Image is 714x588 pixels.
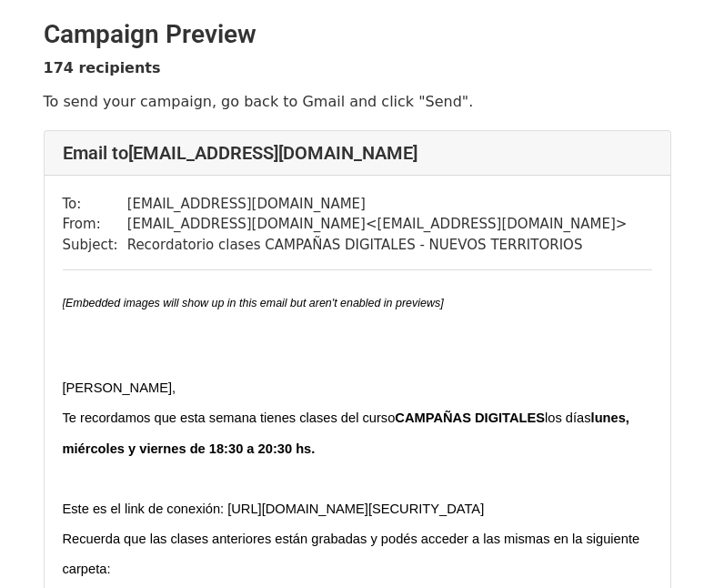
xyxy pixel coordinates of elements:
h2: Campaign Preview [44,19,671,50]
span: lunes, miércoles y viernes de 18:30 a 20:30 hs. [63,411,634,455]
span: CAMPAÑAS DIGITALES [395,411,545,425]
span: , [172,380,176,395]
p: To send your campaign, go back to Gmail and click "Send". [44,92,671,111]
span: Recuerda que las clases anteriores están grabadas y podés acceder a las mismas en la siguiente ca... [63,532,644,576]
td: Recordatorio clases CAMPAÑAS DIGITALES - NUEVOS TERRITORIOS [127,235,628,256]
span: ​[PERSON_NAME] [63,380,173,395]
td: [EMAIL_ADDRESS][DOMAIN_NAME] [127,194,628,215]
td: [EMAIL_ADDRESS][DOMAIN_NAME] < [EMAIL_ADDRESS][DOMAIN_NAME] > [127,214,628,235]
strong: 174 recipients [44,59,161,76]
span: Este es el link de conexión: [URL][DOMAIN_NAME][SECURITY_DATA] [63,502,485,516]
span: ​ [63,289,578,362]
em: [Embedded images will show up in this email but aren't enabled in previews] [63,297,444,309]
span: los días [545,411,591,425]
h4: Email to [EMAIL_ADDRESS][DOMAIN_NAME] [63,142,652,164]
td: Subject: [63,235,127,256]
td: To: [63,194,127,215]
span: Te recordamos que esta semana [63,411,256,425]
span: tienes clases del curso [260,411,395,425]
td: From: [63,214,127,235]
